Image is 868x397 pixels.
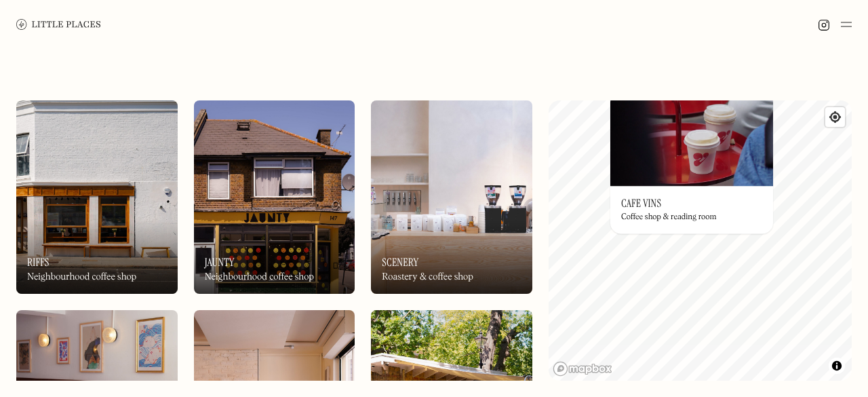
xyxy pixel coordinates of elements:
[194,100,355,294] img: Jaunty
[610,91,773,186] img: Cafe Vins
[382,256,418,269] h3: Scenery
[621,213,716,223] div: Coffee shop & reading room
[610,91,773,233] a: Cafe VinsCafe VinsCafe VinsCoffee shop & reading room
[27,271,136,283] div: Neighbourhood coffee shop
[553,361,612,377] a: Mapbox homepage
[16,100,178,294] img: Riffs
[371,100,532,294] img: Scenery
[27,256,50,269] h3: Riffs
[16,100,178,294] a: RiffsRiffsRiffsNeighbourhood coffee shop
[205,271,314,283] div: Neighbourhood coffee shop
[205,256,235,269] h3: Jaunty
[825,107,845,127] button: Find my location
[549,100,852,381] canvas: Map
[194,100,355,294] a: JauntyJauntyJauntyNeighbourhood coffee shop
[371,100,532,294] a: SceneryScenerySceneryRoastery & coffee shop
[829,358,845,374] button: Toggle attribution
[621,197,661,210] h3: Cafe Vins
[382,271,473,283] div: Roastery & coffee shop
[833,358,841,373] span: Toggle attribution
